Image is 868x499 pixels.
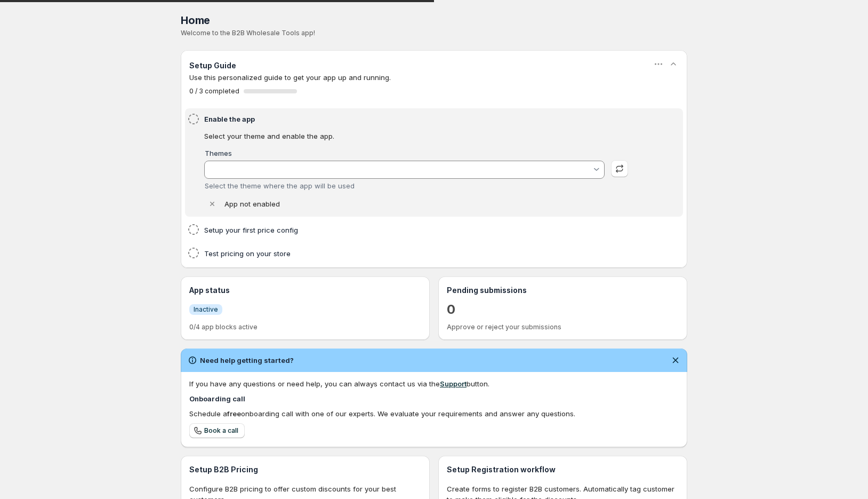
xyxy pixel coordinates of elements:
h3: Setup B2B Pricing [189,464,421,475]
span: Inactive [194,305,218,314]
p: Use this personalized guide to get your app up and running. [189,72,679,83]
span: Book a call [204,426,238,435]
h4: Enable the app [204,114,631,124]
div: Schedule a onboarding call with one of our experts. We evaluate your requirements and answer any ... [189,408,679,419]
h4: Onboarding call [189,393,679,404]
h3: Setup Registration workflow [447,464,679,475]
a: InfoInactive [189,304,222,315]
span: Home [181,14,210,27]
h3: Setup Guide [189,60,236,71]
span: 0 / 3 completed [189,87,239,96]
p: App not enabled [224,199,280,209]
div: If you have any questions or need help, you can always contact us via the button. [189,378,679,389]
div: Select the theme where the app will be used [205,181,605,190]
button: Dismiss notification [668,353,683,368]
p: Select your theme and enable the app. [204,131,628,141]
h4: Test pricing on your store [204,248,631,259]
h4: Setup your first price config [204,225,631,235]
a: 0 [447,301,455,318]
p: 0/4 app blocks active [189,323,421,331]
a: Book a call [189,423,245,438]
a: Support [440,379,467,388]
h3: App status [189,285,421,296]
h2: Need help getting started? [200,355,294,366]
p: Welcome to the B2B Wholesale Tools app! [181,29,687,37]
label: Themes [205,149,232,157]
h3: Pending submissions [447,285,679,296]
p: Approve or reject your submissions [447,323,679,331]
b: free [227,409,241,418]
